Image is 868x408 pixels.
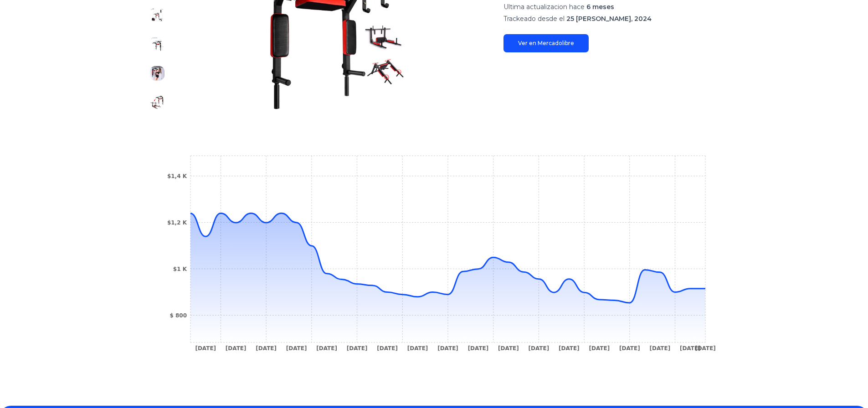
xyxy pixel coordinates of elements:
tspan: [DATE] [649,345,670,352]
tspan: [DATE] [498,345,519,352]
tspan: [DATE] [695,345,716,352]
tspan: [DATE] [256,345,277,352]
tspan: [DATE] [619,345,640,352]
tspan: [DATE] [286,345,307,352]
tspan: $ 800 [169,312,187,319]
tspan: [DATE] [528,345,549,352]
span: Trackeado desde el [503,15,565,23]
tspan: [DATE] [589,345,610,352]
span: 25 [PERSON_NAME], 2024 [566,15,652,23]
img: Barra Gym Uso Rudo 8 En 1 Multifuncional 400 Kg Calistenia [150,8,164,22]
img: Barra Gym Uso Rudo 8 En 1 Multifuncional 400 Kg Calistenia [150,37,164,51]
a: Ver en Mercadolibre [503,34,589,52]
img: Barra Gym Uso Rudo 8 En 1 Multifuncional 400 Kg Calistenia [150,66,164,81]
tspan: $1,4 K [167,173,187,179]
tspan: [DATE] [225,345,246,352]
tspan: [DATE] [407,345,428,352]
img: Barra Gym Uso Rudo 8 En 1 Multifuncional 400 Kg Calistenia [150,95,164,110]
tspan: [DATE] [377,345,398,352]
tspan: [DATE] [346,345,367,352]
tspan: [DATE] [316,345,337,352]
tspan: [DATE] [559,345,580,352]
tspan: $1,2 K [167,219,187,226]
span: Ultima actualizacion hace [503,3,585,11]
tspan: $1 K [173,266,187,272]
tspan: [DATE] [195,345,216,352]
tspan: [DATE] [467,345,488,352]
tspan: [DATE] [437,345,458,352]
tspan: [DATE] [679,345,700,352]
span: 6 meses [586,3,614,11]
